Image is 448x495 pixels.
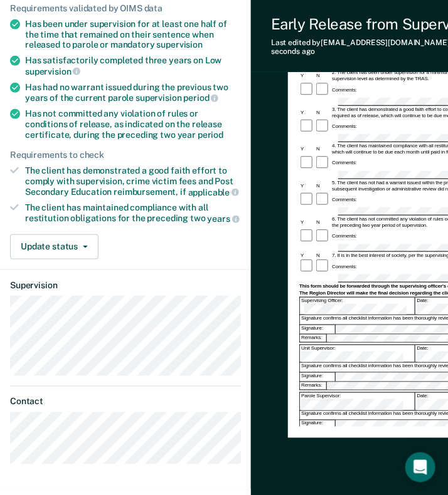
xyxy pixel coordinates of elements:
[208,214,240,224] span: years
[405,452,435,482] div: Open Intercom Messenger
[299,219,315,226] div: Y
[300,420,336,429] div: Signature:
[315,73,331,79] div: N
[331,233,358,239] div: Comments:
[10,150,241,160] div: Requirements to check
[299,183,315,189] div: Y
[300,393,415,410] div: Parole Supervisor:
[331,264,358,270] div: Comments:
[331,87,358,93] div: Comments:
[25,82,241,103] div: Has had no warrant issued during the previous two years of the current parole supervision
[157,39,203,49] span: supervision
[331,160,358,166] div: Comments:
[299,73,315,79] div: Y
[315,183,331,189] div: N
[299,146,315,152] div: Y
[315,253,331,259] div: N
[25,19,241,50] div: Has been under supervision for at least one half of the time that remained on their sentence when...
[10,397,241,407] dt: Contact
[10,280,241,291] dt: Supervision
[25,108,241,140] div: Has not committed any violation of rules or conditions of release, as indicated on the release ce...
[188,187,239,197] span: applicable
[300,298,415,315] div: Supervising Officer:
[300,345,415,362] div: Unit Supervisor:
[25,55,241,76] div: Has satisfactorily completed three years on Low
[299,253,315,259] div: Y
[10,3,241,14] div: Requirements validated by OIMS data
[198,130,223,140] span: period
[300,382,326,390] div: Remarks:
[25,165,241,197] div: The client has demonstrated a good faith effort to comply with supervision, crime victim fees and...
[183,93,218,103] span: period
[300,373,336,382] div: Signature:
[331,123,358,130] div: Comments:
[315,146,331,152] div: N
[25,66,80,76] span: supervision
[300,335,326,342] div: Remarks:
[315,219,331,226] div: N
[300,325,336,334] div: Signature:
[315,110,331,116] div: N
[10,234,99,259] button: Update status
[331,197,358,203] div: Comments:
[299,110,315,116] div: Y
[25,202,241,224] div: The client has maintained compliance with all restitution obligations for the preceding two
